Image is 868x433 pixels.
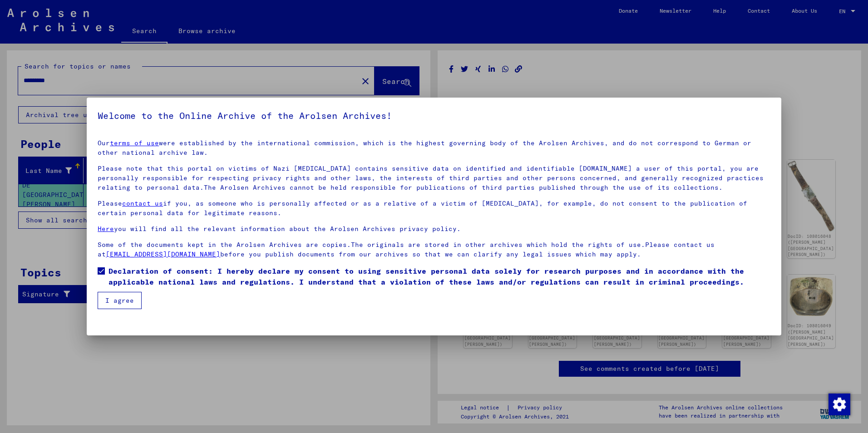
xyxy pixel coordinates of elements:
img: Change consent [829,394,850,415]
p: Our were established by the international commission, which is the highest governing body of the ... [98,138,770,157]
p: Please note that this portal on victims of Nazi [MEDICAL_DATA] contains sensitive data on identif... [98,164,770,192]
p: you will find all the relevant information about the Arolsen Archives privacy policy. [98,224,770,234]
a: [EMAIL_ADDRESS][DOMAIN_NAME] [106,250,220,258]
a: Here [98,225,114,233]
p: Some of the documents kept in the Arolsen Archives are copies.The originals are stored in other a... [98,240,770,259]
p: Please if you, as someone who is personally affected or as a relative of a victim of [MEDICAL_DAT... [98,199,770,218]
div: Change consent [828,393,850,415]
h5: Welcome to the Online Archive of the Arolsen Archives! [98,108,770,123]
a: contact us [122,199,163,207]
span: Declaration of consent: I hereby declare my consent to using sensitive personal data solely for r... [108,266,770,287]
button: I agree [98,292,142,309]
a: terms of use [110,139,159,147]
